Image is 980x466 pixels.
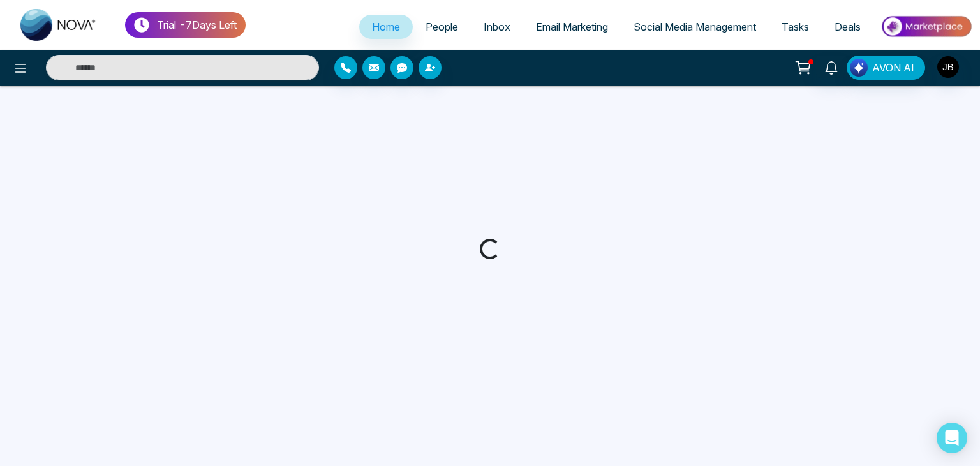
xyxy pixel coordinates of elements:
div: Open Intercom Messenger [937,423,967,453]
a: Deals [822,15,873,39]
a: Social Media Management [621,15,769,39]
img: User Avatar [937,56,959,78]
a: Tasks [769,15,822,39]
span: People [426,20,458,33]
span: Inbox [484,20,510,33]
a: People [413,15,471,39]
span: Email Marketing [536,20,608,33]
a: Inbox [471,15,523,39]
img: Nova CRM Logo [20,9,97,41]
a: Email Marketing [523,15,621,39]
span: AVON AI [872,60,914,75]
span: Social Media Management [634,20,756,33]
img: Lead Flow [850,59,868,77]
span: Tasks [782,20,809,33]
img: Market-place.gif [880,12,972,41]
a: Home [359,15,413,39]
button: AVON AI [847,56,925,80]
p: Trial - 7 Days Left [157,17,237,33]
span: Deals [835,20,861,33]
span: Home [372,20,400,33]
